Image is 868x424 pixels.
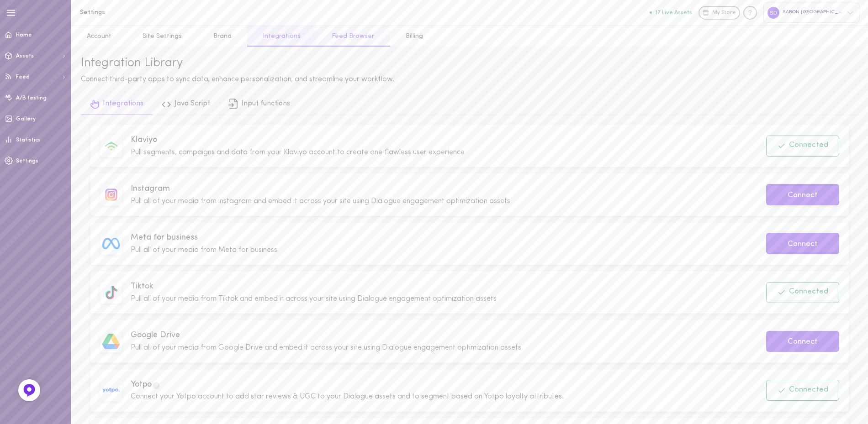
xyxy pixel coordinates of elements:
span: Statistics [16,137,41,143]
div: SABON [GEOGRAPHIC_DATA] [763,3,859,22]
a: Feed Browser [316,26,390,47]
img: image [105,188,117,201]
span: Google Drive [131,330,753,341]
button: 17 Live Assets [650,10,692,16]
a: Integrations [81,94,153,115]
span: Instagram [131,183,753,194]
span: Meta for business [131,232,753,243]
button: Connected [766,380,839,401]
img: image [102,388,120,393]
a: 17 Live Assets [650,10,699,16]
a: Billing [390,26,439,47]
span: Settings [16,158,38,164]
span: Tiktok [131,281,753,292]
span: Klaviyo [131,134,753,146]
span: Yotpo [131,379,753,390]
span: Pull all of your media from Google Drive and embed it across your site using Dialogue engagement ... [131,344,521,351]
a: Integrations [247,26,316,47]
span: A/B testing [16,95,47,101]
span: Pull segments, campaigns and data from your Klaviyo account to create one flawless user experience [131,149,465,156]
img: Feedback Button [22,383,36,397]
span: My Store [712,9,736,17]
span: Assets [16,53,34,59]
img: image [102,334,120,349]
button: Connected [766,282,839,303]
span: Pull all of your media from Meta for business [131,246,277,254]
span: Feed [16,74,30,80]
div: Connect third-party apps to sync data, enhance personalization, and streamline your workflow. [81,74,858,85]
a: Java Script [153,94,219,115]
span: Pull all of your media from Tiktok and embed it across your site using Dialogue engagement optimi... [131,295,497,303]
a: Brand [198,26,247,47]
a: Input functions [219,94,299,115]
div: Integration Library [81,56,858,71]
span: Gallery [16,116,36,122]
img: image [105,285,117,299]
div: Knowledge center [743,6,757,20]
a: Site Settings [127,26,197,47]
button: Connect [766,233,839,254]
a: My Store [699,6,740,20]
a: Account [71,26,127,47]
button: Connect [766,184,839,205]
h1: Settings [80,9,231,16]
span: Home [16,32,32,38]
span: Pull all of your media from instagram and embed it across your site using Dialogue engagement opt... [131,198,510,205]
button: Connect [766,331,839,352]
img: image [102,238,120,249]
span: Connect your Yotpo account to add star reviews & UGC to your Dialogue assets and to segment based... [131,393,564,400]
img: image [104,138,119,153]
button: Connected [766,136,839,157]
